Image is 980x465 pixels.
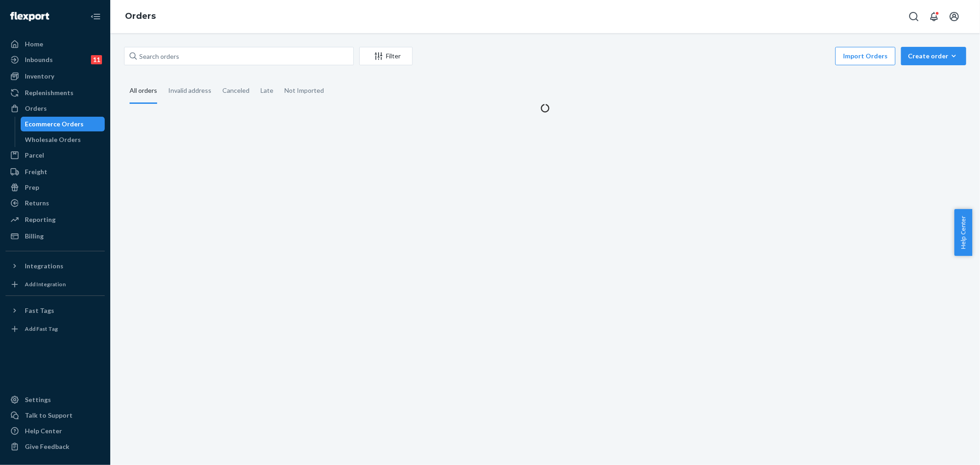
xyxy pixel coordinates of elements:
div: Returns [25,198,49,208]
a: Help Center [6,424,105,438]
div: Replenishments [25,88,74,97]
a: Returns [6,196,105,210]
img: Flexport logo [10,12,49,21]
div: Add Fast Tag [25,325,58,333]
button: Help Center [954,209,972,256]
a: Freight [6,164,105,179]
div: Fast Tags [25,306,54,315]
button: Import Orders [835,47,895,65]
a: Parcel [6,148,105,163]
div: Parcel [25,151,44,160]
a: Settings [6,392,105,407]
a: Billing [6,229,105,244]
div: Prep [25,183,39,192]
button: Open notifications [925,7,943,26]
div: Invalid address [168,79,211,102]
button: Give Feedback [6,439,105,454]
a: Add Integration [6,277,105,292]
a: Add Fast Tag [6,322,105,336]
div: Home [25,40,43,49]
div: Orders [25,104,47,113]
input: Search orders [124,47,354,65]
div: All orders [130,79,157,104]
div: Give Feedback [25,442,69,451]
button: Create order [901,47,966,65]
div: Late [261,79,273,102]
button: Open Search Box [905,7,923,26]
div: Inbounds [25,55,53,64]
div: Canceled [222,79,249,102]
ol: breadcrumbs [118,3,163,30]
div: 11 [91,55,102,64]
div: Settings [25,395,51,404]
div: Not Imported [284,79,324,102]
div: Ecommerce Orders [25,119,84,129]
button: Close Navigation [86,7,105,26]
div: Inventory [25,72,54,81]
a: Orders [6,101,105,116]
a: Home [6,37,105,51]
a: Wholesale Orders [21,132,105,147]
a: Orders [125,11,156,21]
a: Ecommerce Orders [21,117,105,131]
a: Inbounds11 [6,52,105,67]
button: Filter [359,47,413,65]
div: Integrations [25,261,63,271]
button: Open account menu [945,7,963,26]
a: Reporting [6,212,105,227]
div: Talk to Support [25,411,73,420]
div: Freight [25,167,47,176]
div: Reporting [25,215,56,224]
div: Filter [360,51,412,61]
div: Wholesale Orders [25,135,81,144]
a: Talk to Support [6,408,105,423]
div: Help Center [25,426,62,436]
div: Create order [908,51,959,61]
div: Billing [25,232,44,241]
button: Fast Tags [6,303,105,318]
a: Inventory [6,69,105,84]
a: Prep [6,180,105,195]
a: Replenishments [6,85,105,100]
div: Add Integration [25,280,66,288]
button: Integrations [6,259,105,273]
